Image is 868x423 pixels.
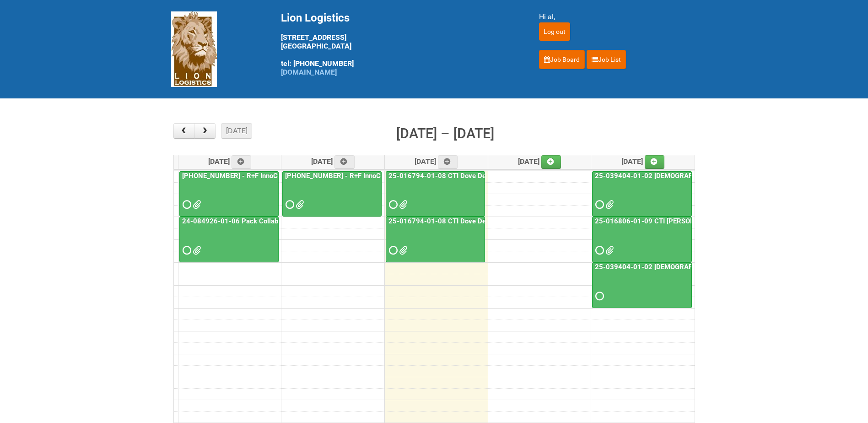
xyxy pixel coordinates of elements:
[180,172,288,180] a: [PHONE_NUMBER] - R+F InnoCPT
[180,217,313,225] a: 24-084926-01-06 Pack Collab Wand Tint
[399,201,405,208] span: 25-016794-01-01_LABELS_Lion1.xlsx MOR 25-016794-01-08.xlsm 25-016794-01-01_LABELS_Lion.xlsx Dove ...
[386,171,485,217] a: 25-016794-01-08 CTI Dove Deep Moisture
[593,217,776,225] a: 25-016806-01-09 CTI [PERSON_NAME] Bar Superior HUT
[541,155,561,169] a: Add an event
[183,201,189,208] span: Requested
[539,50,585,69] a: Job Board
[183,247,189,254] span: Requested
[179,171,279,217] a: [PHONE_NUMBER] - R+F InnoCPT
[592,262,692,308] a: 25-039404-01-02 [DEMOGRAPHIC_DATA] Wet Shave SQM - photo slot
[539,22,570,41] input: Log out
[171,11,217,87] img: Lion Logistics
[595,293,602,299] span: Requested
[193,201,199,208] span: MDN 25-032854-01-08 Left overs.xlsx MOR 25-032854-01-08.xlsm 25_032854_01_LABELS_Lion.xlsx MDN 25...
[179,217,279,262] a: 24-084926-01-06 Pack Collab Wand Tint
[415,157,458,166] span: [DATE]
[438,155,458,169] a: Add an event
[605,247,612,254] span: LPF - 25-016806-01-09 CTI Dove CM Bar Superior HUT.xlsx Dove CM Usage Instructions.pdf MDN - 25-0...
[281,68,337,76] a: [DOMAIN_NAME]
[386,217,485,262] a: 25-016794-01-08 CTI Dove Deep Moisture - Photos slot
[592,217,692,262] a: 25-016806-01-09 CTI [PERSON_NAME] Bar Superior HUT
[208,157,252,166] span: [DATE]
[389,247,395,254] span: Requested
[171,44,217,53] a: Lion Logistics
[221,123,252,139] button: [DATE]
[311,157,355,166] span: [DATE]
[605,201,612,208] span: Group 6000.pdf Group 5000.pdf Group 4000.pdf Group 3000.pdf Group 2000.pdf Group 1000.pdf Additio...
[193,247,199,254] span: grp 1001 2..jpg group 1001 1..jpg MOR 24-084926-01-08.xlsm Labels 24-084926-01-06 Pack Collab Wan...
[399,247,405,254] span: Grp 2002 Seed.jpg Grp 2002 2..jpg grp 2002 1..jpg Grp 2001 Seed.jpg GRp 2001 2..jpg Grp 2001 1..j...
[281,11,350,24] span: Lion Logistics
[592,171,692,217] a: 25-039404-01-02 [DEMOGRAPHIC_DATA] Wet Shave SQM
[296,201,302,208] span: GROUP 001.jpg GROUP 001 (2).jpg
[518,157,561,166] span: [DATE]
[387,217,565,225] a: 25-016794-01-08 CTI Dove Deep Moisture - Photos slot
[593,263,816,271] a: 25-039404-01-02 [DEMOGRAPHIC_DATA] Wet Shave SQM - photo slot
[396,123,494,144] h2: [DATE] – [DATE]
[334,155,355,169] a: Add an event
[539,11,697,22] div: Hi al,
[645,155,665,169] a: Add an event
[387,172,524,180] a: 25-016794-01-08 CTI Dove Deep Moisture
[389,201,395,208] span: Requested
[621,157,665,166] span: [DATE]
[595,201,602,208] span: Requested
[232,155,252,169] a: Add an event
[281,11,516,76] div: [STREET_ADDRESS] [GEOGRAPHIC_DATA] tel: [PHONE_NUMBER]
[595,247,602,254] span: Requested
[282,171,382,217] a: [PHONE_NUMBER] - R+F InnoCPT - photo slot
[593,172,779,180] a: 25-039404-01-02 [DEMOGRAPHIC_DATA] Wet Shave SQM
[283,172,428,180] a: [PHONE_NUMBER] - R+F InnoCPT - photo slot
[286,201,292,208] span: Requested
[587,50,626,69] a: Job List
